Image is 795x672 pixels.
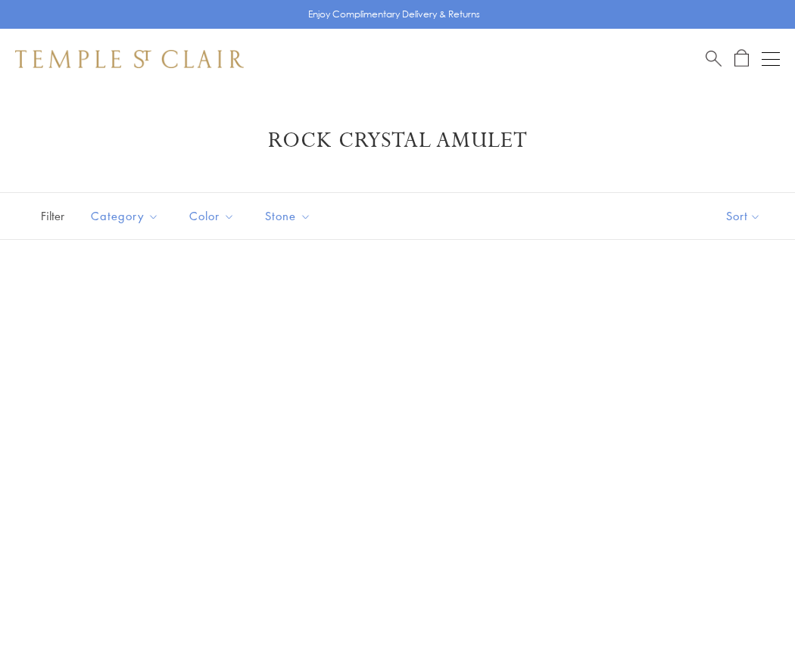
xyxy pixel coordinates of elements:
[692,193,795,239] button: Show sort by
[182,207,246,226] span: Color
[83,207,170,226] span: Category
[15,50,244,68] img: Temple St. Clair
[308,7,480,22] p: Enjoy Complimentary Delivery & Returns
[254,199,323,233] button: Stone
[38,127,757,154] h1: Rock Crystal Amulet
[706,49,722,68] a: Search
[734,49,749,68] a: Open Shopping Bag
[79,199,170,233] button: Category
[178,199,246,233] button: Color
[257,207,323,226] span: Stone
[762,50,780,68] button: Open navigation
